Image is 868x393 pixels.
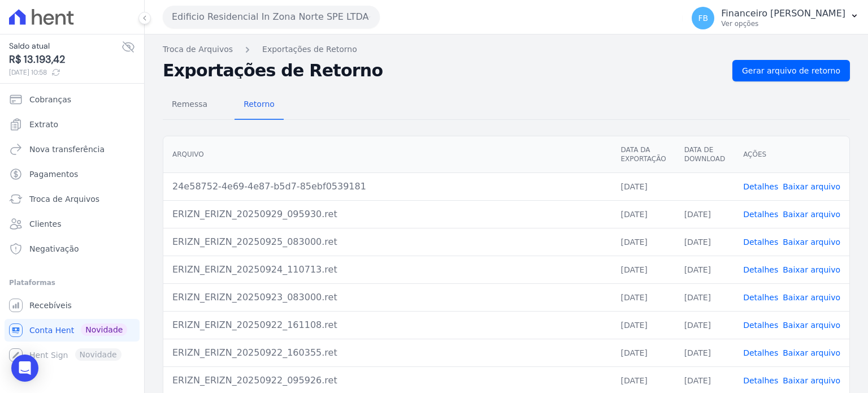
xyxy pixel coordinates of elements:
[611,256,675,283] td: [DATE]
[5,163,140,185] a: Pagamentos
[675,283,734,311] td: [DATE]
[783,182,840,191] a: Baixar arquivo
[29,325,74,336] span: Conta Hent
[743,348,778,357] a: Detalhes
[9,276,135,290] div: Plataformas
[698,14,708,22] span: FB
[172,291,602,304] div: ERIZN_ERIZN_20250923_083000.ret
[675,136,734,173] th: Data de Download
[172,263,602,277] div: ERIZN_ERIZN_20250924_110713.ret
[172,235,602,249] div: ERIZN_ERIZN_20250925_083000.ret
[163,136,611,173] th: Arquivo
[5,237,140,260] a: Negativação
[611,283,675,311] td: [DATE]
[5,113,140,136] a: Extrato
[683,2,868,34] button: FB Financeiro [PERSON_NAME] Ver opções
[163,63,723,79] h2: Exportações de Retorno
[29,119,58,130] span: Extrato
[5,138,140,161] a: Nova transferência
[262,44,357,55] a: Exportações de Retorno
[611,200,675,228] td: [DATE]
[9,88,135,366] nav: Sidebar
[743,293,778,302] a: Detalhes
[734,136,849,173] th: Ações
[9,52,121,67] span: R$ 13.193,42
[5,188,140,210] a: Troca de Arquivos
[783,348,840,357] a: Baixar arquivo
[29,300,72,311] span: Recebíveis
[29,193,99,205] span: Troca de Arquivos
[81,323,127,336] span: Novidade
[721,19,845,28] p: Ver opções
[611,228,675,256] td: [DATE]
[163,44,850,55] nav: Breadcrumb
[163,44,233,55] a: Troca de Arquivos
[29,218,61,230] span: Clientes
[721,8,845,19] p: Financeiro [PERSON_NAME]
[675,228,734,256] td: [DATE]
[783,210,840,219] a: Baixar arquivo
[611,311,675,339] td: [DATE]
[172,318,602,332] div: ERIZN_ERIZN_20250922_161108.ret
[783,265,840,274] a: Baixar arquivo
[11,355,38,382] div: Open Intercom Messenger
[5,88,140,111] a: Cobranças
[783,293,840,302] a: Baixar arquivo
[743,182,778,191] a: Detalhes
[5,213,140,235] a: Clientes
[235,90,284,120] a: Retorno
[611,339,675,366] td: [DATE]
[163,90,216,120] a: Remessa
[5,319,140,342] a: Conta Hent Novidade
[29,243,79,254] span: Negativação
[9,67,121,77] span: [DATE] 10:58
[743,237,778,247] a: Detalhes
[732,60,850,81] a: Gerar arquivo de retorno
[743,265,778,274] a: Detalhes
[675,311,734,339] td: [DATE]
[172,346,602,360] div: ERIZN_ERIZN_20250922_160355.ret
[675,200,734,228] td: [DATE]
[743,210,778,219] a: Detalhes
[29,94,71,105] span: Cobranças
[172,180,602,193] div: 24e58752-4e69-4e87-b5d7-85ebf0539181
[783,237,840,247] a: Baixar arquivo
[783,321,840,330] a: Baixar arquivo
[9,40,121,52] span: Saldo atual
[675,339,734,366] td: [DATE]
[675,256,734,283] td: [DATE]
[163,6,380,28] button: Edificio Residencial In Zona Norte SPE LTDA
[172,374,602,387] div: ERIZN_ERIZN_20250922_095926.ret
[742,65,840,76] span: Gerar arquivo de retorno
[29,144,105,155] span: Nova transferência
[29,169,78,180] span: Pagamentos
[237,93,281,115] span: Retorno
[172,208,602,221] div: ERIZN_ERIZN_20250929_095930.ret
[165,93,214,115] span: Remessa
[743,376,778,385] a: Detalhes
[783,376,840,385] a: Baixar arquivo
[611,172,675,200] td: [DATE]
[5,294,140,317] a: Recebíveis
[743,321,778,330] a: Detalhes
[611,136,675,173] th: Data da Exportação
